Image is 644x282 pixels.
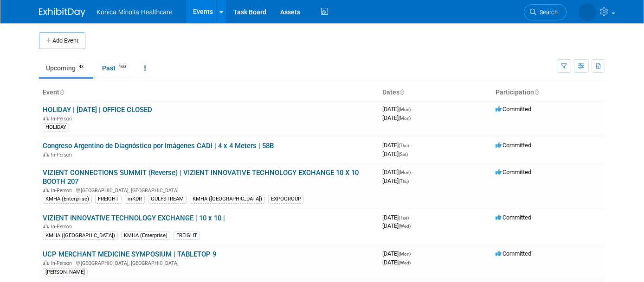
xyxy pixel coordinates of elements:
[382,250,413,257] span: [DATE]
[496,250,531,257] span: Committed
[382,259,411,266] span: [DATE]
[524,4,567,20] a: Search
[51,224,75,230] span: In-Person
[399,179,409,184] span: (Thu)
[534,88,539,96] a: Sort by Participation Type
[412,106,413,113] span: -
[39,85,379,100] th: Event
[43,116,49,120] img: In-Person Event
[190,195,265,203] div: KMHA ([GEOGRAPHIC_DATA])
[496,214,531,221] span: Committed
[59,88,64,96] a: Sort by Event Name
[76,63,86,70] span: 43
[399,152,408,157] span: (Sat)
[51,152,75,158] span: In-Person
[496,106,531,113] span: Committed
[496,142,531,149] span: Committed
[174,232,200,240] div: FREIGHT
[382,106,413,113] span: [DATE]
[399,224,411,229] span: (Wed)
[399,215,409,220] span: (Tue)
[412,250,413,257] span: -
[43,188,49,192] img: In-Person Event
[51,116,75,122] span: In-Person
[43,142,274,150] a: Congreso Argentino de Diagnóstico por Imágenes CADI | 4 x 4 Meters | 58B
[579,3,596,21] img: Annette O'Mahoney
[43,232,118,240] div: KMHA ([GEOGRAPHIC_DATA])
[382,142,412,149] span: [DATE]
[382,114,411,121] span: [DATE]
[536,9,558,16] span: Search
[43,224,49,228] img: In-Person Event
[116,63,129,70] span: 160
[382,169,413,175] span: [DATE]
[148,195,187,203] div: GULFSTREAM
[43,195,92,203] div: KMHA (Enterprise)
[43,123,69,132] div: HOLIDAY
[410,214,412,221] span: -
[43,260,49,265] img: In-Person Event
[379,85,492,100] th: Dates
[496,169,531,175] span: Committed
[43,250,216,258] a: UCP MERCHANT MEDICINE SYMPOSIUM | TABLETOP 9
[95,195,122,203] div: FREIGHT
[39,59,93,77] a: Upcoming43
[382,214,412,221] span: [DATE]
[382,177,409,184] span: [DATE]
[492,85,605,100] th: Participation
[399,88,404,96] a: Sort by Start Date
[382,150,408,157] span: [DATE]
[51,260,75,266] span: In-Person
[410,142,412,149] span: -
[95,59,135,77] a: Past160
[121,232,170,240] div: KMHA (Enterprise)
[382,222,411,229] span: [DATE]
[125,195,145,203] div: mKDR
[51,188,75,194] span: In-Person
[399,143,409,148] span: (Thu)
[399,170,411,175] span: (Mon)
[43,186,375,194] div: [GEOGRAPHIC_DATA], [GEOGRAPHIC_DATA]
[43,106,152,114] a: HOLIDAY | [DATE] | OFFICE CLOSED
[43,169,359,186] a: VIZIENT CONNECTIONS SUMMIT (Reverse) | VIZIENT INNOVATIVE TECHNOLOGY EXCHANGE 10 X 10 BOOTH 207
[43,268,88,276] div: [PERSON_NAME]
[399,251,411,257] span: (Mon)
[399,260,411,265] span: (Wed)
[39,32,85,49] button: Add Event
[399,116,411,121] span: (Mon)
[43,259,375,266] div: [GEOGRAPHIC_DATA], [GEOGRAPHIC_DATA]
[43,214,225,222] a: VIZIENT INNOVATIVE TECHNOLOGY EXCHANGE | 10 x 10 |
[39,8,85,17] img: ExhibitDay
[412,169,413,175] span: -
[43,152,49,157] img: In-Person Event
[399,107,411,112] span: (Mon)
[97,8,172,16] span: Konica Minolta Healthcare
[268,195,304,203] div: EXPOGROUP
